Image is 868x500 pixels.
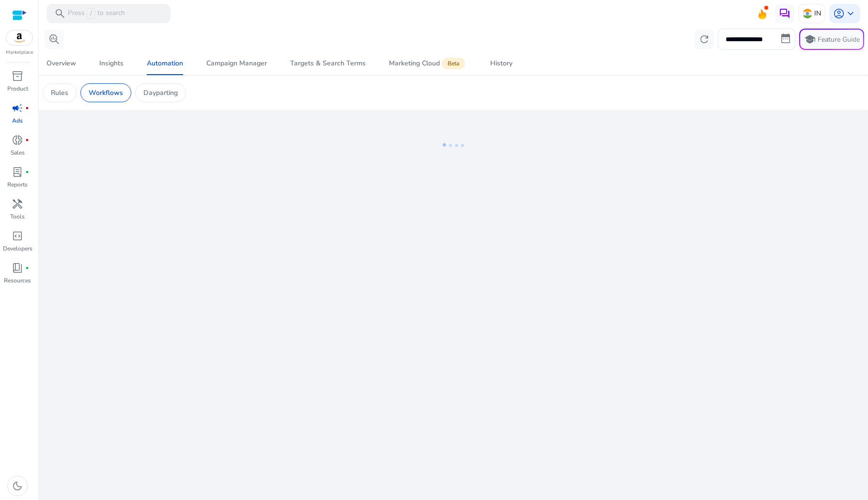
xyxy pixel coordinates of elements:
div: Targets & Search Terms [290,60,366,67]
div: History [490,60,512,67]
button: search_insights [45,30,64,49]
p: IN [814,5,821,22]
p: Rules [51,88,68,98]
p: Developers [3,244,32,253]
span: fiber_manual_record [25,266,29,270]
span: book_4 [12,262,23,274]
span: Beta [442,58,465,69]
span: keyboard_arrow_down [845,8,856,19]
img: in.svg [803,9,812,18]
p: Press to search [68,8,125,19]
div: Insights [99,60,124,67]
div: Marketing Cloud [389,60,467,67]
div: Automation [147,60,183,67]
span: search_insights [48,33,60,45]
button: refresh [695,30,714,49]
span: fiber_manual_record [25,138,29,142]
p: Resources [4,276,31,285]
p: Marketplace [6,49,33,56]
span: refresh [698,33,710,45]
span: / [87,8,95,19]
span: campaign [12,102,23,114]
button: schoolFeature Guide [799,29,864,50]
span: account_circle [833,8,845,19]
div: Campaign Manager [206,60,267,67]
p: Ads [12,116,23,125]
p: Dayparting [143,88,178,98]
p: Feature Guide [818,35,860,45]
span: lab_profile [12,166,23,178]
span: dark_mode [12,480,23,492]
img: amazon.svg [6,31,32,45]
p: Product [7,84,28,93]
span: search [54,8,66,19]
span: inventory_2 [12,70,23,82]
div: Overview [46,60,76,67]
p: Tools [10,212,25,221]
p: Sales [11,148,25,157]
span: fiber_manual_record [25,106,29,110]
span: code_blocks [12,230,23,242]
p: Workflows [89,88,123,98]
span: fiber_manual_record [25,170,29,174]
p: Reports [7,180,28,189]
span: handyman [12,198,23,210]
span: school [804,33,816,45]
span: donut_small [12,134,23,146]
